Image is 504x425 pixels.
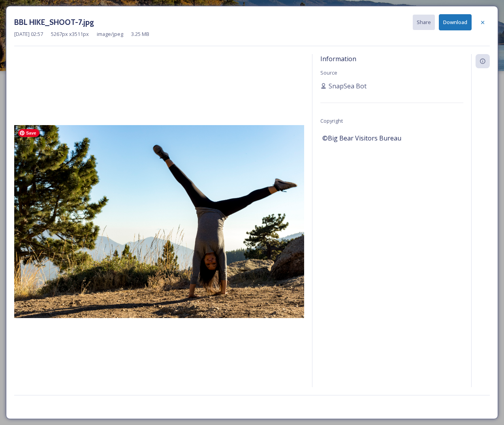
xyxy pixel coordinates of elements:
[439,14,472,30] button: Download
[329,81,367,91] span: SnapSea Bot
[18,129,39,137] span: Save
[14,125,304,318] img: 1Q86S_qKSO7UwMfwuG9qtDlWOQ8Pua90C.jpg
[97,30,123,38] span: image/jpeg
[322,133,401,143] span: ©Big Bear Visitors Bureau
[320,54,356,63] span: Information
[51,30,89,38] span: 5267 px x 3511 px
[320,117,343,124] span: Copyright
[14,30,43,38] span: [DATE] 02:57
[131,30,149,38] span: 3.25 MB
[320,69,337,76] span: Source
[413,15,435,30] button: Share
[14,17,94,28] h3: BBL HIKE_SHOOT-7.jpg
